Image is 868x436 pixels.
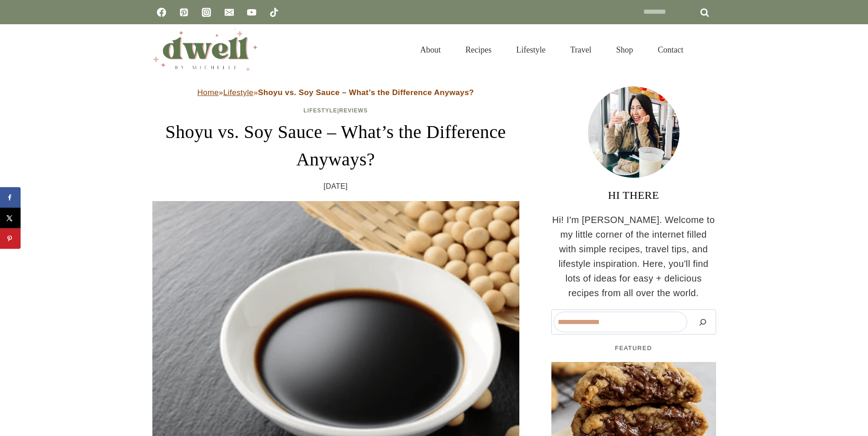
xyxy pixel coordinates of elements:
[323,181,348,192] time: [DATE]
[303,107,367,114] span: |
[243,3,261,21] a: YouTube
[258,88,474,97] strong: Shoyu vs. Soy Sauce – What’s the Difference Anyways?
[339,107,367,114] a: Reviews
[152,118,519,173] h1: Shoyu vs. Soy Sauce – What’s the Difference Anyways?
[701,42,716,58] button: View Search Form
[175,3,193,21] a: Pinterest
[453,35,504,65] a: Recipes
[558,35,604,65] a: Travel
[408,35,453,65] a: About
[646,35,696,65] a: Contact
[504,35,558,65] a: Lifestyle
[692,312,714,332] button: Search
[303,107,337,114] a: Lifestyle
[152,3,171,21] a: Facebook
[551,344,716,353] h5: FEATURED
[223,88,253,97] a: Lifestyle
[408,35,695,65] nav: Primary Navigation
[220,3,238,21] a: Email
[197,3,216,21] a: Instagram
[197,88,219,97] a: Home
[551,187,716,203] h3: HI THERE
[604,35,645,65] a: Shop
[551,213,716,300] p: Hi! I'm [PERSON_NAME]. Welcome to my little corner of the internet filled with simple recipes, tr...
[265,3,283,21] a: TikTok
[152,29,258,71] img: DWELL by michelle
[197,88,474,97] span: » »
